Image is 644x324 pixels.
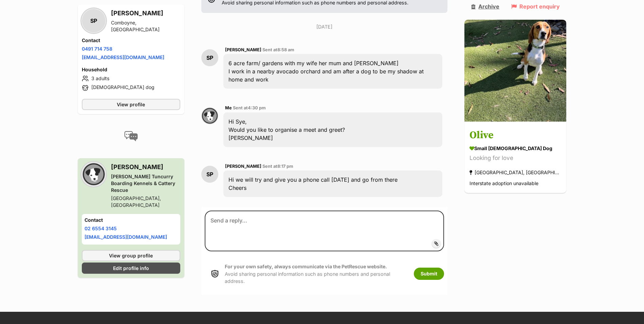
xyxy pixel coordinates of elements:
[471,3,499,10] a: Archive
[464,20,566,122] img: Olive
[470,154,561,163] div: Looking for love
[201,166,218,183] div: SP
[124,131,138,141] img: conversation-icon-4a6f8262b818ee0b60e3300018af0b2d0b884aa5de6e9bcb8d3d4eeb1a70a7c4.svg
[82,74,180,83] li: 3 adults
[113,265,149,272] span: Edit profile info
[470,128,561,143] h3: Olive
[111,162,180,172] h3: [PERSON_NAME]
[511,3,560,10] a: Report enquiry
[82,162,106,186] img: Forster Tuncurry Boarding Kennels & Cattery Rescue profile pic
[82,9,106,33] div: SP
[85,234,167,240] a: [EMAIL_ADDRESS][DOMAIN_NAME]
[470,168,561,177] div: [GEOGRAPHIC_DATA], [GEOGRAPHIC_DATA]
[277,164,293,169] span: 8:17 pm
[223,112,443,147] div: Hi Sye, Would you like to organise a meet and greet? [PERSON_NAME]
[82,99,180,110] a: View profile
[82,84,180,92] li: [DEMOGRAPHIC_DATA] dog
[233,105,266,110] span: Sent at
[82,37,180,44] h4: Contact
[117,101,145,108] span: View profile
[225,264,387,269] strong: For your own safety, always communicate via the PetRescue website.
[201,107,218,124] img: Sarah Rollan profile pic
[82,263,180,274] a: Edit profile info
[85,226,117,231] a: 02 6554 3145
[248,105,266,110] span: 4:30 pm
[225,164,261,169] span: [PERSON_NAME]
[85,217,178,223] h4: Contact
[262,164,293,169] span: Sent at
[201,49,218,66] div: SP
[223,54,443,89] div: 6 acre farm/ gardens with my wife her mum and [PERSON_NAME] I work in a nearby avocado orchard an...
[470,181,538,186] span: Interstate adoption unavailable
[201,23,448,30] p: [DATE]
[414,268,444,280] button: Submit
[277,47,294,52] span: 8:58 am
[109,252,153,259] span: View group profile
[262,47,294,52] span: Sent at
[111,19,180,33] div: Comboyne, [GEOGRAPHIC_DATA]
[111,173,180,194] div: [PERSON_NAME] Tuncurry Boarding Kennels & Cattery Rescue
[464,123,566,193] a: Olive small [DEMOGRAPHIC_DATA] Dog Looking for love [GEOGRAPHIC_DATA], [GEOGRAPHIC_DATA] Intersta...
[470,145,561,152] div: small [DEMOGRAPHIC_DATA] Dog
[82,46,112,52] a: 0491 714 758
[82,54,164,60] a: [EMAIL_ADDRESS][DOMAIN_NAME]
[223,170,443,197] div: Hi we will try and give you a phone call [DATE] and go from there Cheers
[225,263,407,285] p: Avoid sharing personal information such as phone numbers and personal address.
[82,66,180,73] h4: Household
[82,250,180,261] a: View group profile
[225,47,261,52] span: [PERSON_NAME]
[111,195,180,209] div: [GEOGRAPHIC_DATA], [GEOGRAPHIC_DATA]
[225,105,232,110] span: Me
[111,8,180,18] h3: [PERSON_NAME]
